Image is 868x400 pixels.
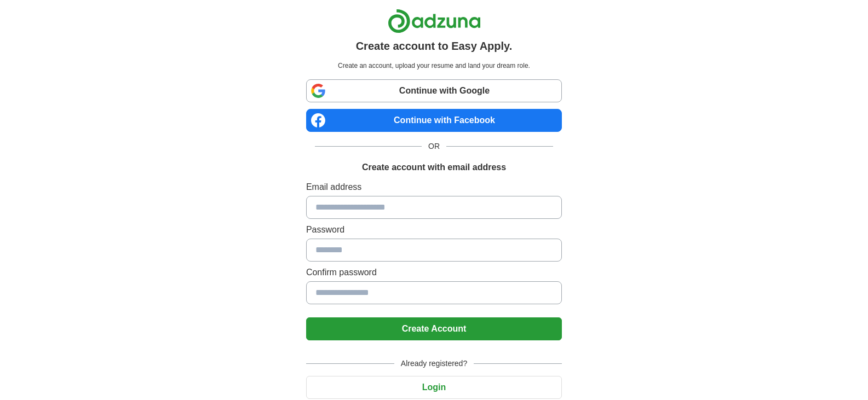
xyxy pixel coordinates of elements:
label: Password [306,223,562,236]
label: Confirm password [306,266,562,279]
h1: Create account with email address [362,161,506,174]
button: Login [306,376,562,399]
a: Login [306,382,562,392]
button: Create Account [306,317,562,340]
p: Create an account, upload your resume and land your dream role. [308,61,560,71]
span: OR [422,141,446,152]
h1: Create account to Easy Apply. [356,38,513,54]
span: Already registered? [394,358,474,369]
a: Continue with Google [306,79,562,102]
label: Email address [306,181,562,194]
a: Continue with Facebook [306,109,562,132]
img: Adzuna logo [388,9,481,33]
